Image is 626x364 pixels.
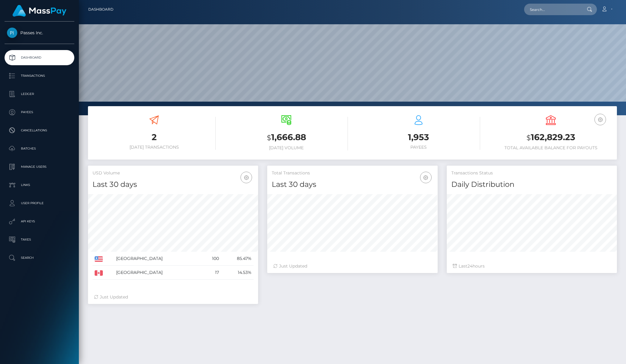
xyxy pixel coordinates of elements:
img: MassPay Logo [12,5,66,17]
p: Ledger [7,89,72,99]
a: Transactions [5,68,74,83]
a: Links [5,177,74,193]
p: Dashboard [7,53,72,62]
td: [GEOGRAPHIC_DATA] [114,266,202,280]
td: [GEOGRAPHIC_DATA] [114,252,202,266]
p: Links [7,180,72,190]
a: User Profile [5,196,74,211]
p: Transactions [7,71,72,80]
h4: Last 30 days [93,179,254,190]
a: Cancellations [5,123,74,138]
a: Manage Users [5,159,74,174]
a: Ledger [5,86,74,102]
a: Taxes [5,232,74,247]
h3: 2 [93,131,216,143]
h4: Last 30 days [272,179,433,190]
h5: USD Volume [93,170,254,176]
a: Dashboard [5,50,74,65]
td: 85.47% [221,252,254,266]
h3: 1,666.88 [225,131,348,144]
a: Search [5,250,74,265]
a: Dashboard [88,3,113,16]
span: Passes Inc. [5,30,74,35]
h6: [DATE] Volume [225,145,348,150]
h3: 1,953 [357,131,480,143]
p: Taxes [7,235,72,244]
small: $ [527,133,531,142]
td: 100 [202,252,221,266]
p: Cancellations [7,126,72,135]
h5: Transactions Status [451,170,612,176]
a: Batches [5,141,74,156]
span: 24 [467,263,473,269]
a: Payees [5,105,74,120]
a: API Keys [5,214,74,229]
div: Just Updated [94,294,252,300]
img: CA.png [95,270,103,276]
div: Just Updated [273,263,431,269]
h6: Total Available Balance for Payouts [489,145,612,150]
h6: [DATE] Transactions [93,145,216,150]
h4: Daily Distribution [451,179,612,190]
p: API Keys [7,217,72,226]
p: Search [7,253,72,262]
h3: 162,829.23 [489,131,612,144]
p: User Profile [7,199,72,208]
td: 14.53% [221,266,254,280]
h6: Payees [357,145,480,150]
img: US.png [95,256,103,262]
p: Manage Users [7,162,72,171]
img: Passes Inc. [7,28,17,38]
p: Batches [7,144,72,153]
input: Search... [524,4,581,15]
h5: Total Transactions [272,170,433,176]
div: Last hours [453,263,611,269]
p: Payees [7,108,72,117]
small: $ [267,133,271,142]
td: 17 [202,266,221,280]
